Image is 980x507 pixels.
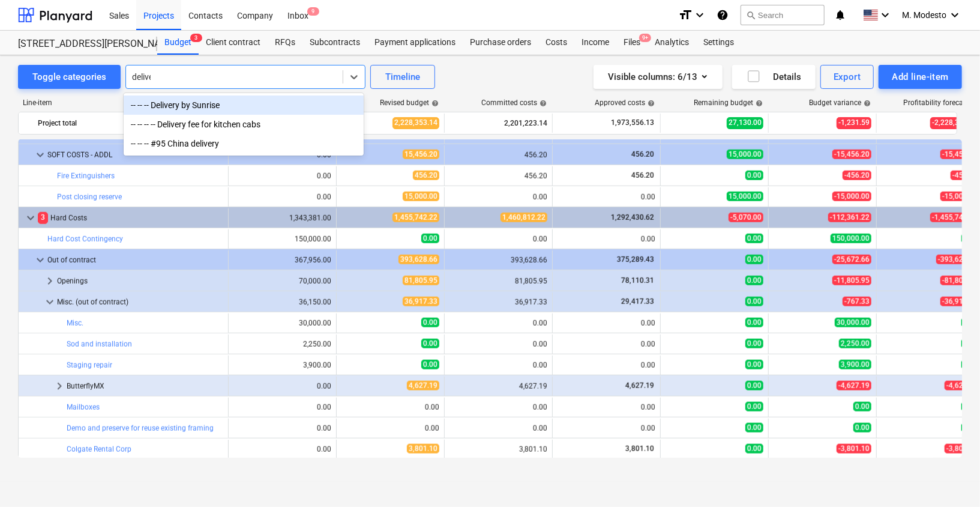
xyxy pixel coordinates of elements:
[43,274,57,288] span: keyboard_arrow_right
[839,360,871,369] span: 3,900.00
[853,402,871,411] span: 0.00
[449,151,547,159] div: 456.20
[878,8,892,22] i: keyboard_arrow_down
[367,31,463,55] div: Payment applications
[839,339,871,348] span: 2,250.00
[18,99,228,107] div: Line-item
[341,424,439,433] div: 0.00
[407,381,439,390] span: 4,627.19
[449,114,547,133] div: 2,201,223.14
[449,193,547,201] div: 0.00
[753,100,763,107] span: help
[538,31,574,55] a: Costs
[948,8,962,22] i: keyboard_arrow_down
[696,31,741,55] div: Settings
[501,213,547,222] span: 1,460,812.22
[124,134,364,153] div: -- -- -- #95 China delivery
[843,171,871,180] span: -456.20
[940,297,979,306] span: -36,917.33
[892,69,949,85] div: Add line-item
[449,319,547,327] div: 0.00
[302,31,367,55] a: Subcontracts
[199,31,268,55] div: Client contract
[903,99,979,107] div: Profitability forecast
[233,424,331,433] div: 0.00
[741,5,825,25] button: Search
[745,381,763,390] span: 0.00
[727,117,763,129] span: 27,130.00
[190,34,202,42] span: 3
[407,444,439,454] span: 3,801.10
[930,213,979,222] span: -1,455,742.22
[392,117,439,129] span: 2,228,353.14
[463,31,538,55] a: Purchase orders
[33,148,47,162] span: keyboard_arrow_down
[124,115,364,134] div: -- -- -- -- Delivery fee for kitchen cabs
[43,295,57,309] span: keyboard_arrow_down
[449,277,547,285] div: 81,805.95
[610,213,655,222] span: 1,292,430.62
[57,193,122,201] a: Post closing reserve
[233,193,331,201] div: 0.00
[837,117,871,129] span: -1,231.59
[47,250,223,270] div: Out of contract
[38,208,223,228] div: Hard Costs
[620,276,655,285] span: 78,110.31
[403,276,439,285] span: 81,805.95
[745,360,763,369] span: 0.00
[57,172,115,180] a: Fire Extinguishers
[832,192,871,201] span: -15,000.00
[233,298,331,306] div: 36,150.00
[32,69,106,85] div: Toggle categories
[403,192,439,201] span: 15,000.00
[341,403,439,411] div: 0.00
[57,293,223,312] div: Misc. (out of contract)
[745,339,763,348] span: 0.00
[745,255,763,264] span: 0.00
[832,276,871,285] span: -11,805.95
[67,361,112,369] a: Staging repair
[624,381,655,390] span: 4,627.19
[233,172,331,180] div: 0.00
[47,145,223,165] div: SOFT COSTS - ADDL
[620,297,655,306] span: 29,417.33
[57,272,223,291] div: Openings
[595,99,655,107] div: Approved costs
[67,424,214,433] a: Demo and preserve for reuse existing framing
[558,340,655,348] div: 0.00
[902,10,946,20] span: M. Modesto
[940,150,979,159] span: -15,456.20
[624,445,655,453] span: 3,801.10
[745,402,763,411] span: 0.00
[481,99,547,107] div: Committed costs
[268,31,302,55] a: RFQs
[610,118,655,128] span: 1,973,556.13
[307,7,319,16] span: 9
[558,319,655,327] div: 0.00
[537,100,547,107] span: help
[574,31,616,55] a: Income
[616,255,655,264] span: 375,289.43
[52,379,67,393] span: keyboard_arrow_right
[398,255,439,264] span: 393,628.66
[920,449,980,507] iframe: Chat Widget
[449,256,547,264] div: 393,628.66
[940,192,979,201] span: -15,000.00
[23,211,38,225] span: keyboard_arrow_down
[745,423,763,433] span: 0.00
[835,318,871,327] span: 30,000.00
[936,255,979,264] span: -393,628.66
[38,114,223,133] div: Project total
[834,8,846,22] i: notifications
[930,117,979,129] span: -2,228,353.14
[745,297,763,306] span: 0.00
[834,69,861,85] div: Export
[558,403,655,411] div: 0.00
[403,150,439,159] span: 15,456.20
[449,172,547,180] div: 456.20
[157,31,199,55] a: Budget3
[745,276,763,285] span: 0.00
[67,403,100,411] a: Mailboxes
